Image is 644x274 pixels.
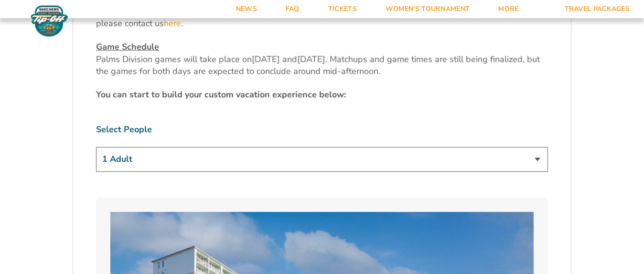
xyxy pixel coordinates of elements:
[181,18,183,29] span: .
[252,53,297,65] span: [DATE] and
[164,18,181,30] a: here
[96,41,548,77] p: [DATE]. Matchups and game times are still being finalized, but the games for both days are expect...
[96,41,159,53] span: Game Schedule
[96,124,548,136] label: Select People
[96,53,252,65] span: Palms Division games will take place on
[96,89,346,100] strong: You can start to build your custom vacation experience below:
[29,5,70,37] img: Fort Myers Tip-Off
